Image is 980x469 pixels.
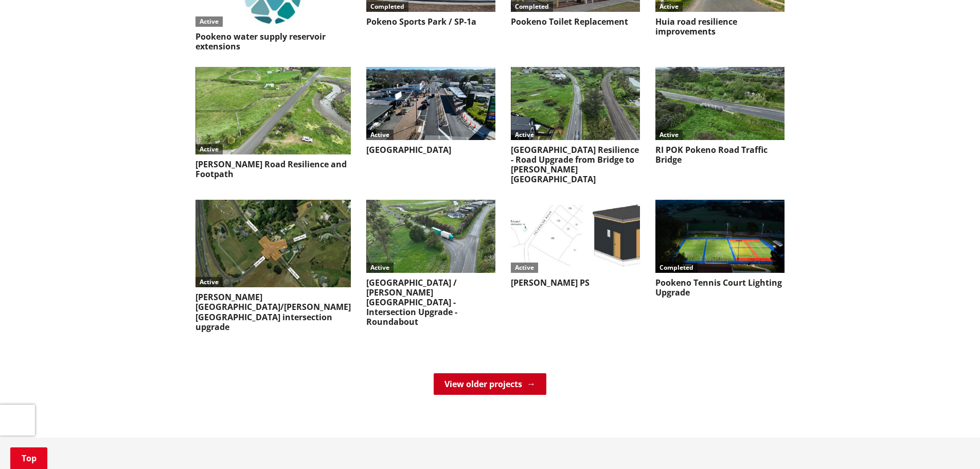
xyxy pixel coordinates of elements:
[366,2,408,12] div: Completed
[366,67,495,140] img: Pookeno Main St July 2024 2
[655,130,683,140] div: Active
[195,67,351,179] a: Active[PERSON_NAME] Road Resilience and Footpath
[366,17,495,27] h3: Pokeno Sports Park / SP-1a
[195,200,351,332] a: Active[PERSON_NAME][GEOGRAPHIC_DATA]/[PERSON_NAME][GEOGRAPHIC_DATA] intersection upgrade
[195,144,223,154] div: Active
[655,145,785,165] h3: RI POK Pokeno Road Traffic Bridge
[655,67,785,165] a: ActiveRI POK Pokeno Road Traffic Bridge
[366,278,495,327] h3: [GEOGRAPHIC_DATA] / [PERSON_NAME][GEOGRAPHIC_DATA] - Intersection Upgrade - Roundabout
[511,263,538,273] div: Active
[511,278,640,288] h3: [PERSON_NAME] PS
[933,426,970,463] iframe: Messenger Launcher
[366,145,495,155] h3: [GEOGRAPHIC_DATA]
[366,200,495,327] a: Active[GEOGRAPHIC_DATA] / [PERSON_NAME][GEOGRAPHIC_DATA] - Intersection Upgrade - Roundabout
[511,67,640,140] img: PR-21229 Pokeno Road
[655,17,785,37] h3: Huia road resilience improvements
[511,17,640,27] h3: Pookeno Toilet Replacement
[195,32,351,51] h3: Pookeno water supply reservoir extensions
[655,67,785,140] img: PR-21257 Pokeno Road Bridge
[511,2,553,12] div: Completed
[195,200,351,287] img: PR-21264 Dean Road Fraser Road Intersection Upgrade
[195,277,223,287] div: Active
[655,263,698,273] div: Completed
[366,67,495,155] a: Active[GEOGRAPHIC_DATA]
[511,145,640,185] h3: [GEOGRAPHIC_DATA] Resilience - Road Upgrade from Bridge to [PERSON_NAME][GEOGRAPHIC_DATA]
[511,130,538,140] div: Active
[195,67,351,154] img: PR-21223 Munro Road
[655,200,785,272] img: Pookeno Tennis Court Lighting May 2024 2
[195,292,351,332] h3: [PERSON_NAME][GEOGRAPHIC_DATA]/[PERSON_NAME][GEOGRAPHIC_DATA] intersection upgrade
[655,278,785,298] h3: Pookeno Tennis Court Lighting Upgrade
[655,200,785,298] a: CompletedPookeno Tennis Court Lighting Upgrade
[195,160,351,179] h3: [PERSON_NAME] Road Resilience and Footpath
[366,200,495,272] img: PR-21388 Pokeno Munro RAB
[10,447,47,469] a: Top
[366,130,394,140] div: Active
[511,200,640,272] img: PR-24142 Pookeno Helenslee Booster PS
[511,67,640,184] a: Active[GEOGRAPHIC_DATA] Resilience - Road Upgrade from Bridge to [PERSON_NAME][GEOGRAPHIC_DATA]
[511,200,640,288] a: Active[PERSON_NAME] PS
[434,373,546,395] a: View older projects
[655,2,683,12] div: Active
[366,263,394,273] div: Active
[195,16,223,27] div: Active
